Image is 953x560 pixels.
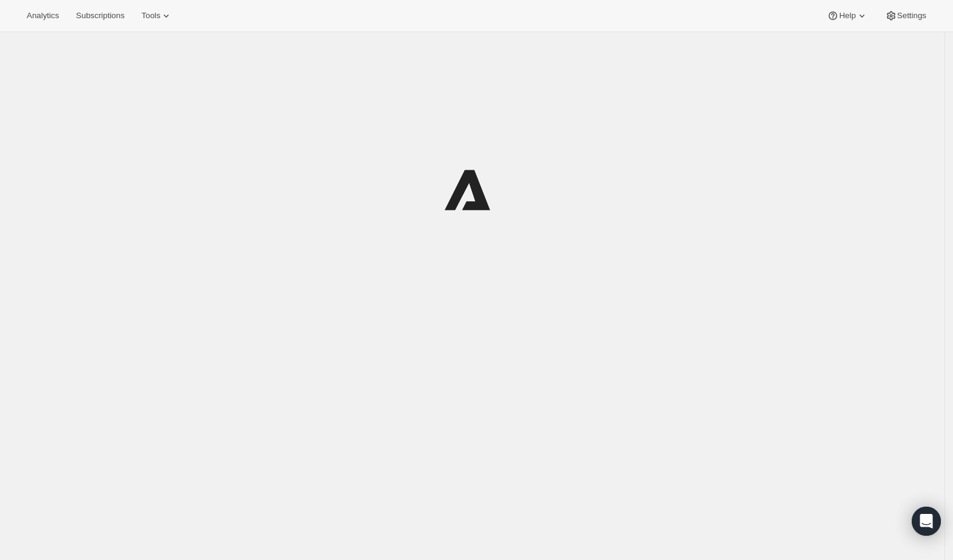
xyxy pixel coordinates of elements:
div: Open Intercom Messenger [912,507,941,536]
button: Help [820,7,875,24]
span: Help [839,11,855,21]
button: Settings [878,7,934,24]
button: Subscriptions [69,7,132,24]
button: Tools [134,7,180,24]
button: Analytics [19,7,66,24]
span: Tools [141,11,160,21]
span: Settings [897,11,926,21]
span: Subscriptions [76,11,124,21]
span: Analytics [27,11,59,21]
